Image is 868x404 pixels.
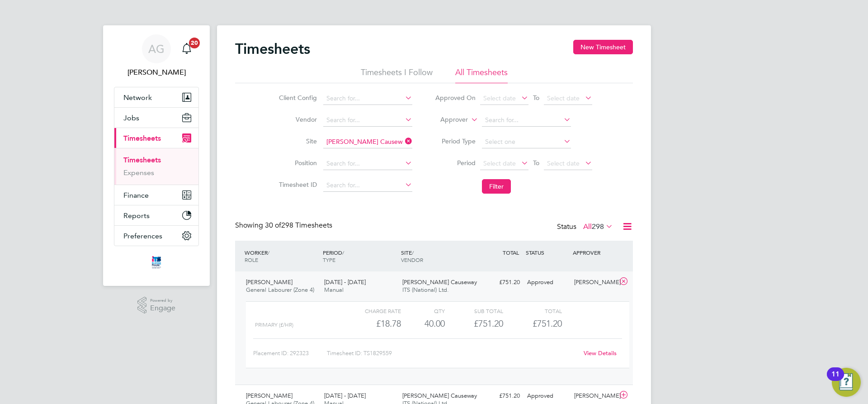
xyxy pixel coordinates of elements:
[482,136,571,148] input: Select one
[242,244,321,268] div: WORKER
[327,346,578,361] div: Timesheet ID: TS1829559
[276,181,317,189] label: Timesheet ID
[455,67,508,83] li: All Timesheets
[268,249,269,256] span: /
[343,316,401,331] div: £18.78
[483,159,516,167] span: Select date
[503,305,561,316] div: Total
[402,278,477,286] span: [PERSON_NAME] Causeway
[483,94,516,102] span: Select date
[361,67,433,83] li: Timesheets I Follow
[524,275,571,290] div: Approved
[584,349,617,357] a: View Details
[571,275,618,290] div: [PERSON_NAME]
[343,305,401,316] div: Charge rate
[324,278,366,286] span: [DATE] - [DATE]
[524,244,571,261] div: STATUS
[255,322,293,328] span: Primary (£/HR)
[323,114,412,127] input: Search for...
[445,316,503,331] div: £751.20
[235,40,310,58] h2: Timesheets
[324,286,344,294] span: Manual
[476,275,524,290] div: £751.20
[123,211,150,220] span: Reports
[114,255,199,270] a: Go to home page
[323,92,412,105] input: Search for...
[530,157,542,169] span: To
[246,392,292,399] span: [PERSON_NAME]
[592,222,604,231] span: 298
[114,185,198,205] button: Finance
[503,249,519,256] span: TOTAL
[547,159,580,167] span: Select date
[482,179,511,194] button: Filter
[476,389,524,404] div: £751.20
[265,221,332,230] span: 298 Timesheets
[178,34,196,63] a: 20
[123,93,152,102] span: Network
[832,368,861,397] button: Open Resource Center, 11 new notifications
[276,137,317,145] label: Site
[253,346,327,361] div: Placement ID: 292323
[323,179,412,192] input: Search for...
[445,305,503,316] div: Sub Total
[137,297,176,314] a: Powered byEngage
[530,92,542,104] span: To
[342,249,344,256] span: /
[583,222,613,231] label: All
[150,304,175,312] span: Engage
[148,43,165,55] span: AG
[402,286,449,294] span: ITS (National) Ltd.
[401,305,445,316] div: QTY
[114,87,198,107] button: Network
[557,221,615,233] div: Status
[114,67,199,78] span: Andy Graham
[235,221,334,230] div: Showing
[323,256,335,263] span: TYPE
[401,316,445,331] div: 40.00
[547,94,580,102] span: Select date
[412,249,414,256] span: /
[246,286,314,294] span: General Labourer (Zone 4)
[114,34,199,78] a: AG[PERSON_NAME]
[276,159,317,167] label: Position
[246,278,292,286] span: [PERSON_NAME]
[114,108,198,128] button: Jobs
[573,40,633,54] button: New Timesheet
[401,256,423,263] span: VENDOR
[323,136,412,148] input: Search for...
[150,255,163,270] img: itsconstruction-logo-retina.png
[571,389,618,404] div: [PERSON_NAME]
[123,191,149,200] span: Finance
[533,318,562,329] span: £751.20
[323,157,412,170] input: Search for...
[150,297,175,304] span: Powered by
[265,221,281,230] span: 30 of
[276,94,317,102] label: Client Config
[123,232,162,240] span: Preferences
[571,244,618,261] div: APPROVER
[435,137,476,145] label: Period Type
[123,156,161,164] a: Timesheets
[427,115,468,124] label: Approver
[114,128,198,148] button: Timesheets
[189,38,200,48] span: 20
[321,244,399,268] div: PERIOD
[114,205,198,225] button: Reports
[103,25,210,286] nav: Main navigation
[114,148,198,185] div: Timesheets
[831,374,840,386] div: 11
[276,115,317,124] label: Vendor
[114,226,198,246] button: Preferences
[524,389,571,404] div: Approved
[324,392,366,399] span: [DATE] - [DATE]
[123,168,154,177] a: Expenses
[435,159,476,167] label: Period
[435,94,476,102] label: Approved On
[399,244,477,268] div: SITE
[402,392,477,399] span: [PERSON_NAME] Causeway
[123,134,161,143] span: Timesheets
[123,114,139,122] span: Jobs
[245,256,258,263] span: ROLE
[482,114,571,127] input: Search for...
